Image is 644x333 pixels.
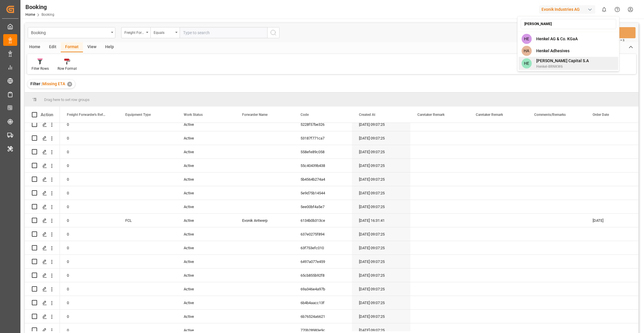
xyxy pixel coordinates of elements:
[536,48,570,54] span: Henkel Adhesives
[536,58,589,64] span: [PERSON_NAME] Capital S.A
[521,58,532,69] span: HE
[521,34,532,44] span: HE
[536,36,578,42] span: Henkel AG & Co. KGaA
[521,46,532,56] span: HA
[536,64,589,69] span: Henkel-8RNKW6
[520,19,616,29] input: Search an account...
